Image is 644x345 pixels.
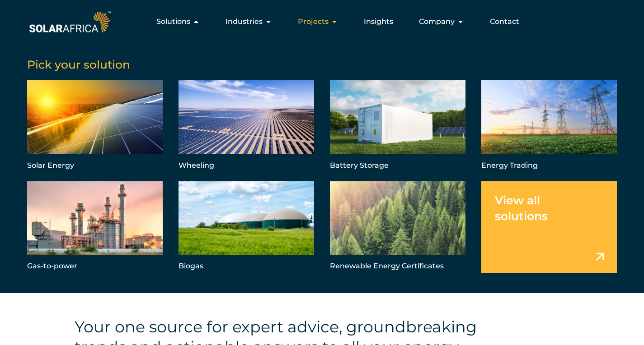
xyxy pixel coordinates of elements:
[27,80,163,172] a: Solar Energy
[113,13,526,31] div: Menu Toggle
[113,13,526,31] nav: Menu
[364,16,393,27] a: Insights
[490,16,519,27] a: Contact
[481,181,617,273] a: View all solutions
[298,16,329,27] span: Projects
[419,16,455,27] span: Company
[156,16,190,27] span: Solutions
[226,16,263,27] span: Industries
[27,58,617,71] h5: Pick your solution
